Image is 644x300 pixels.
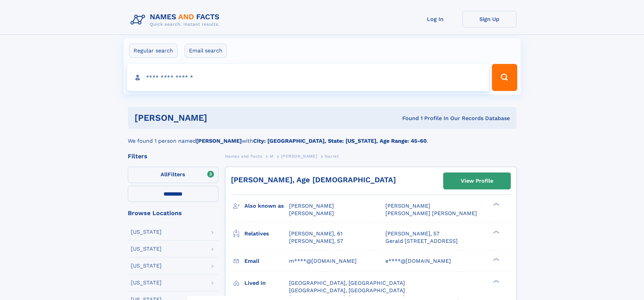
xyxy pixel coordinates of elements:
[289,287,405,294] span: [GEOGRAPHIC_DATA], [GEOGRAPHIC_DATA]
[128,210,218,216] div: Browse Locations
[244,255,289,267] h3: Email
[289,237,343,245] a: [PERSON_NAME], 57
[385,237,458,245] a: Gerald [STREET_ADDRESS]
[244,200,289,212] h3: Also known as
[281,154,317,159] span: [PERSON_NAME]
[492,279,500,283] div: ❯
[461,173,493,189] div: View Profile
[462,11,517,27] a: Sign Up
[128,153,218,159] div: Filters
[196,138,242,144] b: [PERSON_NAME]
[305,115,510,122] div: Found 1 Profile In Our Records Database
[135,114,305,122] h1: [PERSON_NAME]
[127,64,489,91] input: search input
[289,203,334,209] span: [PERSON_NAME]
[185,44,227,58] label: Email search
[131,229,162,235] div: [US_STATE]
[131,246,162,252] div: [US_STATE]
[270,154,273,159] span: M
[131,263,162,269] div: [US_STATE]
[444,173,510,189] a: View Profile
[385,203,430,209] span: [PERSON_NAME]
[253,138,427,144] b: City: [GEOGRAPHIC_DATA], State: [US_STATE], Age Range: 45-60
[492,202,500,207] div: ❯
[492,230,500,234] div: ❯
[270,152,273,160] a: M
[225,152,262,160] a: Names and Facts
[385,230,439,237] a: [PERSON_NAME], 57
[492,64,517,91] button: Search Button
[289,230,342,237] a: [PERSON_NAME], 61
[289,280,405,286] span: [GEOGRAPHIC_DATA], [GEOGRAPHIC_DATA]
[408,11,462,27] a: Log In
[161,171,168,178] span: All
[385,210,477,216] span: [PERSON_NAME] [PERSON_NAME]
[281,152,317,160] a: [PERSON_NAME]
[244,228,289,239] h3: Relatives
[492,257,500,261] div: ❯
[128,129,517,145] div: We found 1 person named with .
[129,44,177,58] label: Regular search
[131,280,162,285] div: [US_STATE]
[128,11,225,29] img: Logo Names and Facts
[289,210,334,216] span: [PERSON_NAME]
[244,277,289,289] h3: Lived in
[231,176,396,184] a: [PERSON_NAME], Age [DEMOGRAPHIC_DATA]
[128,167,218,183] label: Filters
[325,154,339,159] span: Garret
